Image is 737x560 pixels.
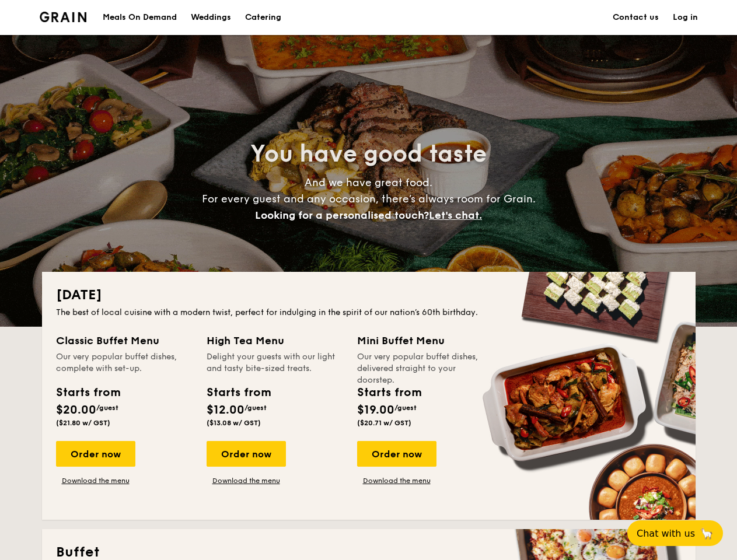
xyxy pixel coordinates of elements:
span: ($13.08 w/ GST) [207,419,261,427]
a: Download the menu [56,476,135,485]
span: Chat with us [637,528,695,539]
div: Mini Buffet Menu [357,332,494,349]
span: /guest [394,404,417,412]
span: You have good taste [250,140,487,168]
span: /guest [244,404,267,412]
div: Starts from [357,384,421,401]
div: Delight your guests with our light and tasty bite-sized treats. [207,351,343,374]
div: Starts from [56,384,120,401]
a: Logotype [40,12,87,22]
span: ($21.80 w/ GST) [56,419,110,427]
a: Download the menu [207,476,286,485]
div: Our very popular buffet dishes, complete with set-up. [56,351,193,374]
span: Let's chat. [429,209,482,222]
div: Our very popular buffet dishes, delivered straight to your doorstep. [357,351,494,374]
div: Order now [207,441,286,467]
div: High Tea Menu [207,332,343,349]
span: And we have great food. For every guest and any occasion, there’s always room for Grain. [202,176,536,222]
div: The best of local cuisine with a modern twist, perfect for indulging in the spirit of our nation’... [56,307,682,318]
span: $19.00 [357,403,394,417]
div: Starts from [207,384,270,401]
img: Grain [40,12,87,22]
a: Download the menu [357,476,436,485]
span: ($20.71 w/ GST) [357,419,411,427]
span: 🦙 [700,527,714,540]
h2: [DATE] [56,286,682,304]
span: $12.00 [207,403,244,417]
span: $20.00 [56,403,96,417]
div: Order now [357,441,436,467]
div: Order now [56,441,135,467]
span: /guest [96,404,118,412]
button: Chat with us🦙 [627,520,723,546]
div: Classic Buffet Menu [56,332,193,349]
span: Looking for a personalised touch? [255,209,429,222]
